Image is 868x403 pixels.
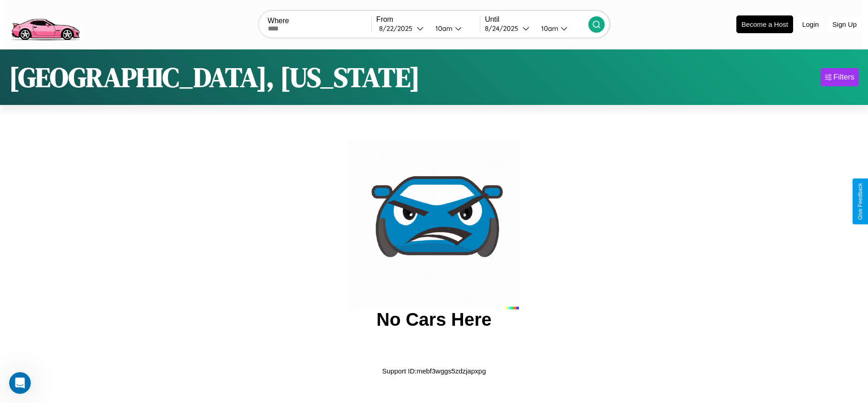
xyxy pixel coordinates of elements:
button: Sign Up [828,16,861,33]
div: 10am [431,24,455,33]
img: car [349,139,519,309]
button: Login [798,16,824,33]
button: Filters [820,68,859,86]
h1: [GEOGRAPHIC_DATA], [US_STATE] [9,59,420,96]
label: From [376,15,480,24]
iframe: Intercom live chat [9,372,31,394]
div: Give Feedback [857,183,863,220]
div: 10am [537,24,561,33]
label: Where [268,17,371,25]
button: 10am [534,24,588,33]
div: 8 / 24 / 2025 [485,24,523,33]
h2: No Cars Here [376,309,491,330]
div: Filters [833,73,854,82]
img: logo [7,5,84,43]
button: 8/22/2025 [376,24,428,33]
button: Become a Host [736,15,793,33]
label: Until [485,15,588,24]
p: Support ID: mebf3wggs5zdzjapxpg [382,365,486,377]
div: 8 / 22 / 2025 [379,24,417,33]
button: 10am [428,24,480,33]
